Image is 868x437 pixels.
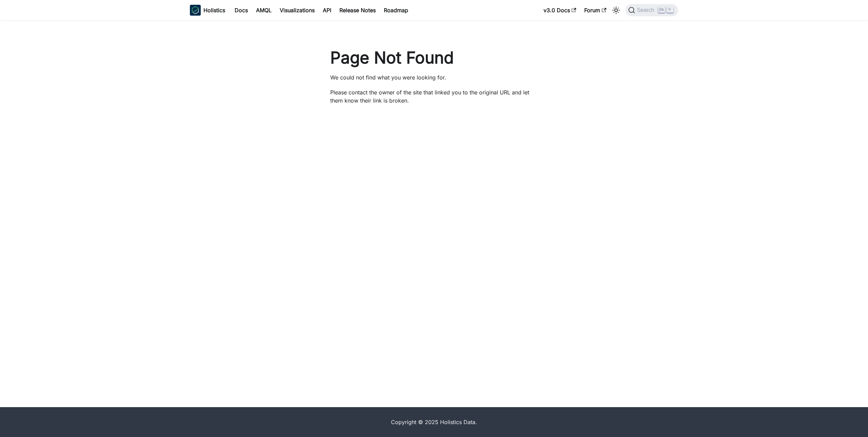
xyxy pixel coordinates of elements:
kbd: K [667,7,673,13]
a: v3.0 Docs [539,5,580,16]
span: Search [635,7,658,13]
a: Release Notes [335,5,380,16]
a: Docs [231,5,252,16]
a: Forum [580,5,610,16]
div: Copyright © 2025 Holistics Data. [218,418,650,426]
a: AMQL [252,5,276,16]
h1: Page Not Found [330,48,538,68]
a: Visualizations [276,5,319,16]
p: We could not find what you were looking for. [330,73,538,81]
a: API [319,5,335,16]
button: Search (Ctrl+K) [626,4,678,16]
p: Please contact the owner of the site that linked you to the original URL and let them know their ... [330,88,538,105]
a: HolisticsHolistics [190,5,225,16]
img: Holistics [190,5,201,16]
b: Holistics [203,6,225,14]
button: Switch between dark and light mode (currently light mode) [611,5,622,16]
a: Roadmap [380,5,412,16]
